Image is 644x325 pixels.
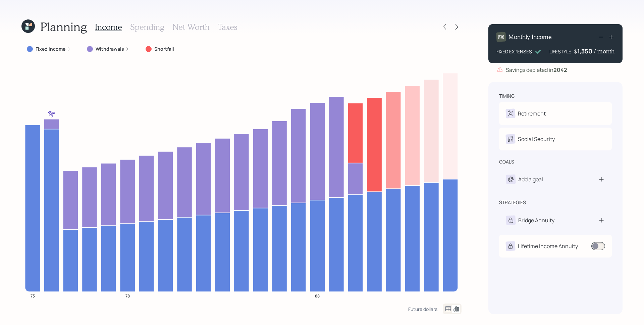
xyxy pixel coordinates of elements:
div: strategies [499,199,526,206]
label: Withdrawals [96,46,124,52]
tspan: 88 [315,293,320,298]
div: timing [499,93,515,99]
div: Savings depleted in [506,66,567,74]
h1: Planning [40,19,87,34]
h3: Taxes [218,22,237,32]
tspan: 73 [31,293,35,298]
h4: $ [574,48,577,55]
div: Lifetime Income Annuity [518,242,578,250]
div: LIFESTYLE [549,48,571,55]
tspan: 78 [125,293,130,298]
div: FIXED EXPENSES [496,48,532,55]
h3: Net Worth [172,22,210,32]
div: Bridge Annuity [518,216,554,224]
div: goals [499,158,514,165]
div: Retirement [518,109,546,118]
div: Future dollars [408,306,437,312]
label: Fixed Income [36,46,65,52]
label: Shortfall [154,46,174,52]
div: 1,350 [577,47,594,55]
div: Social Security [518,135,555,143]
h3: Income [95,22,122,32]
div: Add a goal [518,175,543,183]
h4: Monthly Income [508,33,552,41]
b: 2042 [553,66,567,74]
h4: / month [594,48,614,55]
h3: Spending [130,22,164,32]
